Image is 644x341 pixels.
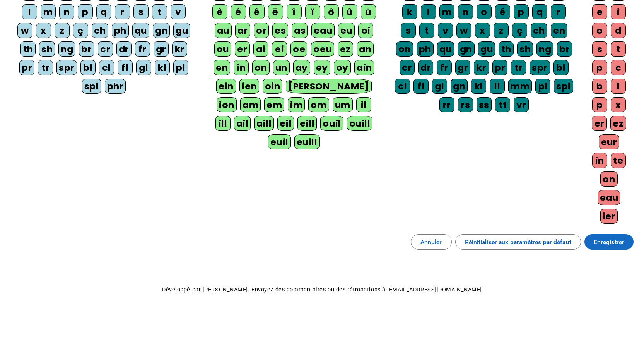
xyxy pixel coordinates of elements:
[511,60,526,75] div: tr
[235,23,250,38] div: ar
[551,23,567,38] div: en
[611,153,626,168] div: te
[82,79,101,94] div: spl
[592,41,607,57] div: s
[477,4,492,19] div: o
[98,41,113,57] div: cr
[553,60,569,75] div: bl
[471,79,486,94] div: kl
[38,60,53,75] div: tr
[439,97,454,112] div: rr
[272,41,287,57] div: ei
[592,153,607,168] div: in
[249,4,265,19] div: ê
[240,97,261,112] div: am
[105,79,126,94] div: phr
[133,4,149,19] div: s
[495,97,510,112] div: tt
[290,41,307,57] div: oe
[458,97,473,112] div: rs
[263,79,283,94] div: oin
[611,79,626,94] div: l
[155,60,170,75] div: kl
[272,23,288,38] div: es
[231,4,246,19] div: é
[19,60,34,75] div: pr
[254,23,269,38] div: or
[557,41,572,57] div: br
[358,23,373,38] div: oi
[421,4,436,19] div: l
[439,4,454,19] div: m
[216,79,236,94] div: ein
[611,23,626,38] div: d
[96,4,111,19] div: q
[418,60,433,75] div: dr
[419,23,434,38] div: t
[599,134,620,149] div: eur
[73,23,88,38] div: ç
[235,41,250,57] div: er
[342,4,357,19] div: û
[437,60,452,75] div: fr
[212,4,227,19] div: è
[338,41,353,57] div: ez
[214,60,230,75] div: en
[455,60,470,75] div: gr
[611,4,626,19] div: i
[20,41,36,57] div: th
[264,97,284,112] div: em
[356,97,371,112] div: il
[305,4,320,19] div: ï
[293,60,310,75] div: ay
[417,41,434,57] div: ph
[477,97,492,112] div: ss
[592,116,607,131] div: er
[288,97,305,112] div: im
[56,60,77,75] div: spr
[361,4,376,19] div: ü
[80,60,96,75] div: bl
[530,60,550,75] div: spr
[396,41,413,57] div: on
[420,237,442,247] span: Annuler
[115,4,130,19] div: r
[234,116,251,131] div: ail
[234,60,249,75] div: in
[584,234,634,250] button: Enregistrer
[517,41,533,57] div: sh
[252,60,269,75] div: on
[239,79,259,94] div: ien
[610,116,626,131] div: ez
[455,234,581,250] button: Réinitialiser aux paramètres par défaut
[338,23,355,38] div: eu
[172,41,187,57] div: kr
[611,41,626,57] div: t
[311,41,334,57] div: oeu
[492,60,507,75] div: pr
[297,116,317,131] div: eill
[132,23,149,38] div: qu
[152,4,167,19] div: t
[611,60,626,75] div: c
[292,23,308,38] div: as
[594,237,624,247] span: Enregistrer
[217,97,237,112] div: ion
[402,4,417,19] div: k
[495,4,510,19] div: é
[79,41,94,57] div: br
[215,116,231,131] div: ill
[153,23,170,38] div: gn
[592,79,607,94] div: b
[116,41,132,57] div: dr
[253,41,268,57] div: ai
[600,171,617,187] div: on
[173,23,190,38] div: gu
[254,116,274,131] div: aill
[598,190,621,205] div: eau
[55,23,70,38] div: z
[357,41,374,57] div: an
[112,23,129,38] div: ph
[277,116,294,131] div: eil
[311,23,335,38] div: eau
